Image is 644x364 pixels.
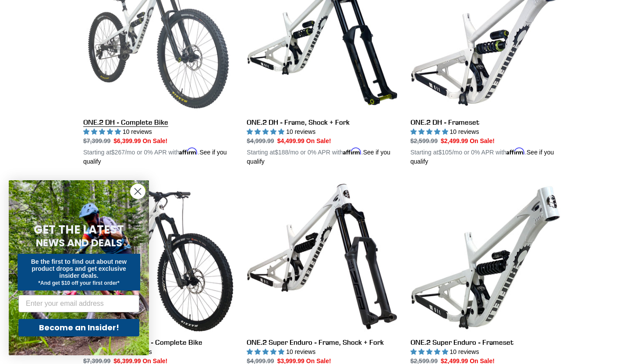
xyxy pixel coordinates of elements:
span: *And get $10 off your first order* [38,280,119,286]
span: Be the first to find out about new product drops and get exclusive insider deals. [31,258,127,279]
span: NEWS AND DEALS [36,236,122,250]
button: Close dialog [130,184,145,199]
input: Enter your email address [18,295,139,312]
span: GET THE LATEST [34,222,124,238]
button: Become an Insider! [18,319,139,336]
